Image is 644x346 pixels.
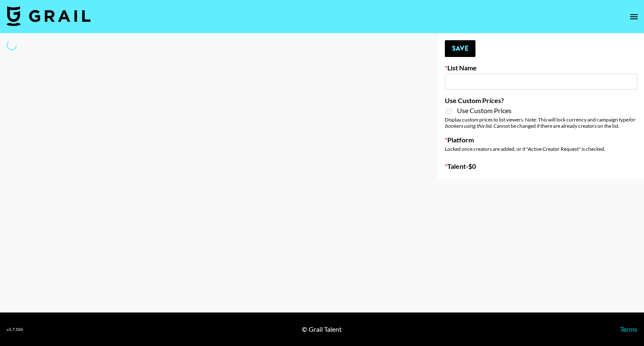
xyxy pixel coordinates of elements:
[445,64,637,72] label: List Name
[7,327,23,332] div: v 1.7.106
[445,116,635,129] em: for bookers using this list
[626,8,642,25] button: open drawer
[302,325,342,333] div: © Grail Talent
[457,106,512,115] span: Use Custom Prices
[445,136,637,144] label: Platform
[445,162,637,170] label: Talent - $ 0
[445,40,475,57] button: Save
[445,116,637,129] div: Display custom prices to list viewers. Note: This will lock currency and campaign type . Cannot b...
[7,6,91,26] img: Grail Talent
[445,96,637,105] label: Use Custom Prices?
[445,146,637,152] div: Locked once creators are added, or if "Active Creator Request" is checked.
[620,325,637,333] a: Terms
